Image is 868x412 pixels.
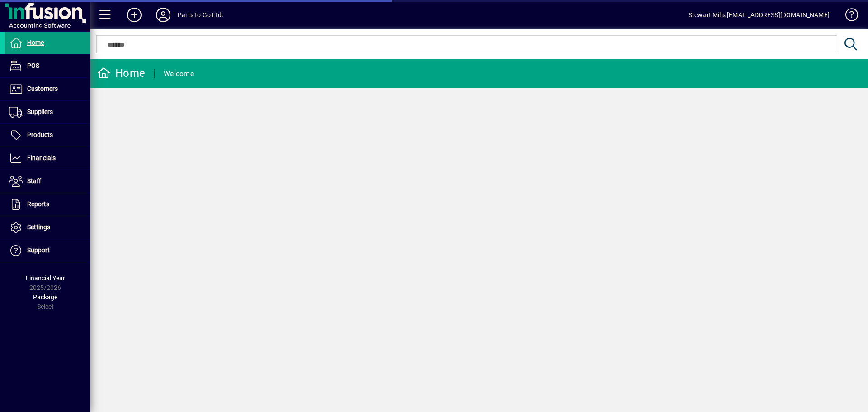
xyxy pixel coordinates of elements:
[27,62,39,69] span: POS
[27,223,50,231] span: Settings
[27,154,56,161] span: Financials
[5,78,90,100] a: Customers
[5,101,90,123] a: Suppliers
[178,8,224,22] div: Parts to Go Ltd.
[839,2,857,31] a: Knowledge Base
[5,239,90,262] a: Support
[97,66,145,81] div: Home
[689,8,830,22] div: Stewart Mills [EMAIL_ADDRESS][DOMAIN_NAME]
[5,216,90,239] a: Settings
[164,66,194,81] div: Welcome
[27,200,49,208] span: Reports
[27,39,44,46] span: Home
[149,7,178,23] button: Profile
[27,85,58,92] span: Customers
[27,131,53,138] span: Products
[5,124,90,147] a: Products
[5,147,90,170] a: Financials
[5,55,90,77] a: POS
[5,170,90,193] a: Staff
[26,275,65,282] span: Financial Year
[5,193,90,216] a: Reports
[27,246,50,254] span: Support
[27,108,53,115] span: Suppliers
[27,177,41,185] span: Staff
[120,7,149,23] button: Add
[33,294,57,301] span: Package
